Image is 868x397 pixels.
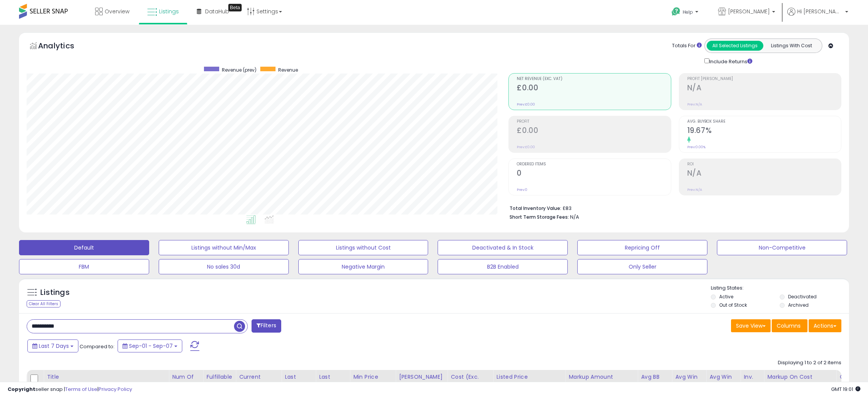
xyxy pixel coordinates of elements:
div: Inv. value [744,373,761,389]
small: Prev: 0.00% [687,145,706,149]
h5: Listings [40,287,70,298]
span: Sep-01 - Sep-07 [129,342,173,350]
h2: £0.00 [517,126,671,136]
span: 2025-09-15 19:01 GMT [831,386,860,393]
span: Profit [PERSON_NAME] [687,77,841,81]
span: Compared to: [80,343,115,350]
small: Prev: £0.00 [517,102,535,107]
div: Markup Amount [569,373,634,381]
i: Get Help [671,7,681,16]
p: Listing States: [711,285,849,292]
a: Hi [PERSON_NAME] [787,8,848,25]
div: Cost (Exc. VAT) [451,373,490,389]
h2: 0 [517,169,671,179]
div: Totals For [672,42,702,50]
button: FBM [19,259,149,274]
h5: Analytics [38,40,89,53]
span: Listings [159,8,179,15]
strong: Copyright [8,386,35,393]
span: Avg. Buybox Share [687,120,841,124]
label: Archived [788,302,809,308]
button: Last 7 Days [27,339,78,352]
div: Num of Comp. [172,373,200,389]
button: Deactivated & In Stock [438,240,568,255]
label: Out of Stock [719,302,747,308]
div: Last Purchase Price [285,373,312,397]
button: Columns [772,319,807,332]
span: [PERSON_NAME] [728,8,770,15]
button: Sep-01 - Sep-07 [118,339,182,352]
small: Prev: 0 [517,187,527,192]
span: Overview [105,8,129,15]
div: Ordered Items [839,373,867,389]
small: Prev: £0.00 [517,145,535,149]
label: Active [719,293,733,300]
h2: N/A [687,169,841,179]
a: Terms of Use [65,386,97,393]
div: Title [47,373,166,381]
h2: 19.67% [687,126,841,136]
span: Hi [PERSON_NAME] [797,8,843,15]
span: Profit [517,120,671,124]
a: Privacy Policy [99,386,132,393]
button: Save View [731,319,771,332]
li: £83 [510,203,836,212]
button: Negative Margin [298,259,428,274]
div: [PERSON_NAME] [399,373,444,381]
h2: £0.00 [517,83,671,94]
div: seller snap | | [8,386,132,393]
div: Displaying 1 to 2 of 2 items [778,359,841,367]
b: Total Inventory Value: [510,205,561,211]
div: Current Buybox Price [239,373,278,389]
div: Avg Win Price [709,373,737,389]
div: Avg BB Share [641,373,669,389]
span: DataHub [205,8,229,15]
button: Default [19,240,149,255]
span: Revenue [278,67,298,73]
small: Prev: N/A [687,102,702,107]
h2: N/A [687,83,841,94]
div: Clear All Filters [27,300,61,307]
span: Last 7 Days [39,342,69,350]
b: Short Term Storage Fees: [510,214,569,220]
span: N/A [570,213,579,221]
button: Actions [809,319,841,332]
button: Listings without Min/Max [159,240,289,255]
button: No sales 30d [159,259,289,274]
label: Deactivated [788,293,817,300]
button: Filters [252,319,281,333]
span: ROI [687,162,841,166]
div: Listed Price [496,373,562,381]
button: Listings With Cost [763,41,820,51]
span: Revenue (prev) [222,67,256,73]
span: Net Revenue (Exc. VAT) [517,77,671,81]
button: Only Seller [577,259,707,274]
div: Min Price [353,373,392,381]
button: B2B Enabled [438,259,568,274]
small: Prev: N/A [687,187,702,192]
span: Columns [777,322,801,330]
span: Help [683,9,693,15]
button: All Selected Listings [707,41,763,51]
span: Ordered Items [517,162,671,166]
a: Help [666,1,706,25]
div: Avg Win Price 24h. [675,373,703,397]
button: Listings without Cost [298,240,428,255]
div: Fulfillable Quantity [206,373,233,389]
button: Non-Competitive [717,240,847,255]
div: Markup on Cost [767,373,833,381]
button: Repricing Off [577,240,707,255]
div: Tooltip anchor [228,4,242,11]
div: Include Returns [699,57,761,66]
